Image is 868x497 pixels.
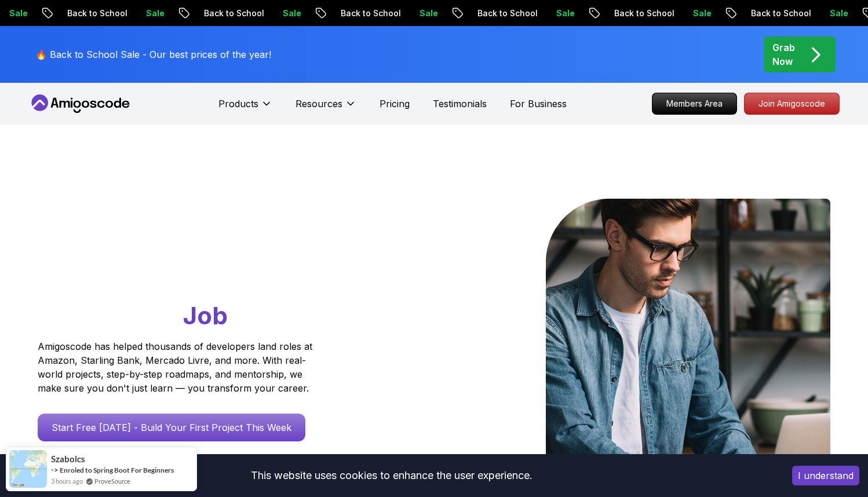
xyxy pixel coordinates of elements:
p: Back to School [466,8,545,19]
p: Sale [682,8,719,19]
p: Amigoscode has helped thousands of developers land roles at Amazon, Starling Bank, Mercado Livre,... [38,339,316,395]
p: Sale [545,8,582,19]
a: Testimonials [433,97,487,111]
p: Back to School [56,8,135,19]
p: Join Amigoscode [745,93,839,114]
p: Sale [272,8,309,19]
p: Sale [819,8,856,19]
img: hero [546,199,830,497]
a: ProveSource [94,477,130,485]
p: Sale [409,8,446,19]
a: Members Area [652,93,737,115]
span: -> [51,465,59,474]
button: Resources [296,97,356,120]
button: Accept cookies [792,466,859,485]
p: Back to School [193,8,272,19]
a: Start Free [DATE] - Build Your First Project This Week [38,414,305,441]
h1: Go From Learning to Hired: Master Java, Spring Boot & Cloud Skills That Get You the [38,199,357,332]
img: provesource social proof notification image [9,450,47,488]
a: Pricing [380,97,410,111]
p: Back to School [740,8,819,19]
p: Grab Now [772,41,795,68]
span: 3 hours ago [51,476,83,486]
p: Members Area [652,93,736,114]
p: Sale [135,8,172,19]
a: Join Amigoscode [744,93,840,115]
span: Job [183,301,228,330]
p: Resources [296,97,342,111]
div: This website uses cookies to enhance the user experience. [9,463,775,488]
span: Szabolcs [51,454,85,464]
p: 🔥 Back to School Sale - Our best prices of the year! [35,47,271,61]
button: Products [218,97,272,120]
a: Enroled to Spring Boot For Beginners [60,466,174,474]
a: For Business [510,97,567,111]
p: Back to School [330,8,409,19]
p: Products [218,97,258,111]
p: Back to School [603,8,682,19]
